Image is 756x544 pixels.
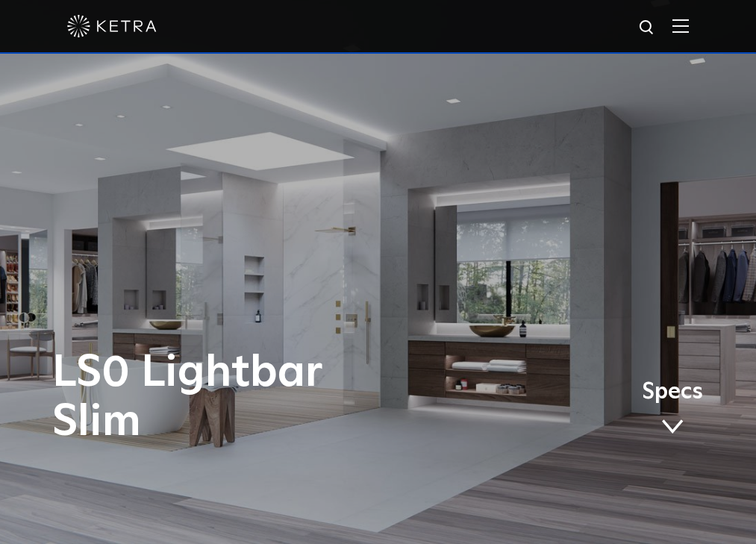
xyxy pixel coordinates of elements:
[67,15,157,37] img: ketra-logo-2019-white
[642,381,703,440] a: Specs
[672,19,689,33] img: Hamburger%20Nav.svg
[52,348,474,447] h1: LS0 Lightbar Slim
[638,19,657,37] img: search icon
[642,381,703,403] span: Specs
